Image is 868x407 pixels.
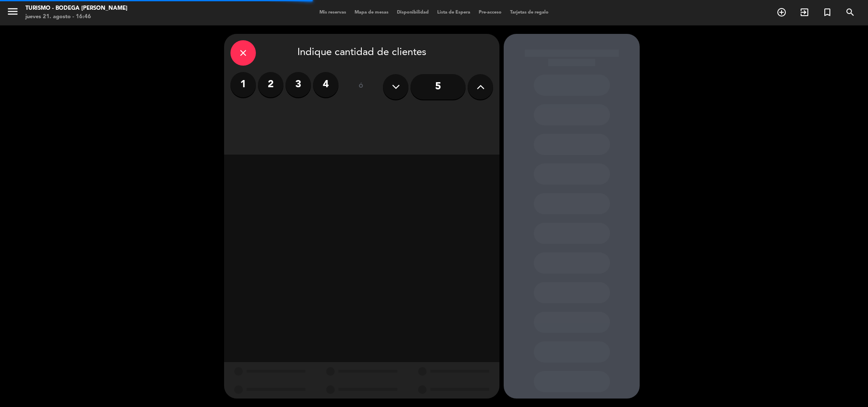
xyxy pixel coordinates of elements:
i: exit_to_app [799,7,810,17]
span: Mis reservas [315,10,350,15]
label: 3 [286,72,311,97]
span: Mapa de mesas [350,10,393,15]
div: Turismo - Bodega [PERSON_NAME] [25,4,128,13]
i: add_circle_outline [776,7,787,17]
span: Disponibilidad [393,10,433,15]
button: menu [6,5,19,21]
div: jueves 21. agosto - 16:46 [25,13,128,21]
div: Indique cantidad de clientes [230,40,493,66]
span: Lista de Espera [433,10,474,15]
i: search [845,7,855,17]
label: 2 [258,72,283,97]
i: menu [6,5,19,18]
label: 4 [313,72,338,97]
div: ó [347,72,374,102]
span: Pre-acceso [474,10,506,15]
span: Tarjetas de regalo [506,10,553,15]
i: turned_in_not [822,7,832,17]
label: 1 [230,72,256,97]
i: close [238,48,248,58]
